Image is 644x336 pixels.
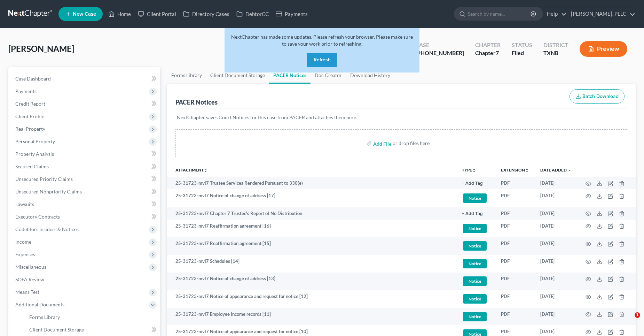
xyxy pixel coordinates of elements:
td: 25-31723-mvl7 Notice of change of address [17] [167,189,457,207]
i: expand_more [567,168,572,173]
a: Forms Library [167,67,206,84]
td: [DATE] [535,237,577,255]
span: SOFA Review [15,276,44,282]
a: + Add Tag [462,210,490,217]
td: 25-31723-mvl7 Employee income records [11] [167,308,457,326]
span: [PERSON_NAME] [8,44,74,54]
span: Payments [15,88,37,94]
button: TYPEunfold_more [462,168,476,173]
i: unfold_more [204,168,208,173]
td: 25-31723-mvl7 Chapter 7 Trustee's Report of No Distribution [167,207,457,220]
a: Notice [462,240,490,252]
a: Date Added expand_more [540,167,572,173]
div: TXNB [543,49,568,57]
td: [DATE] [535,220,577,237]
span: Codebtors Insiders & Notices [15,226,79,232]
span: Forms Library [29,314,60,320]
td: PDF [495,237,535,255]
a: Client Document Storage [24,323,160,336]
a: Forms Library [24,311,160,323]
a: Executory Contracts [10,211,160,223]
a: SOFA Review [10,273,160,286]
td: 25-31723-mvl7 Notice of change of address [13] [167,273,457,290]
iframe: Intercom live chat [620,312,637,329]
span: Miscellaneous [15,264,46,270]
button: Preview [580,41,627,57]
span: Real Property [15,126,45,132]
button: Batch Download [570,89,625,104]
div: [PHONE_NUMBER] [415,49,464,57]
td: PDF [495,220,535,237]
span: Client Profile [15,113,44,119]
a: Client Portal [134,8,180,20]
input: Search by name... [468,7,532,20]
span: Client Document Storage [29,327,84,333]
a: Payments [272,8,311,20]
td: [DATE] [535,207,577,220]
td: 25-31723-mvl7 Reaffirmation agreement [15] [167,237,457,255]
td: 25-31723-mvl7 Trustee Services Rendered Pursuant to 330(e) [167,177,457,189]
i: unfold_more [525,168,529,173]
button: Refresh [307,53,337,67]
span: Means Test [15,289,39,295]
a: Help [543,8,567,20]
a: Unsecured Priority Claims [10,173,160,185]
a: Notice [462,293,490,305]
span: Notice [463,224,487,233]
div: Case [415,41,464,49]
td: PDF [495,273,535,290]
span: Unsecured Nonpriority Claims [15,189,82,194]
span: Unsecured Priority Claims [15,176,73,182]
a: Case Dashboard [10,72,160,85]
td: 25-31723-mvl7 Schedules [14] [167,255,457,273]
span: Batch Download [582,93,619,99]
span: Additional Documents [15,301,64,307]
span: NextChapter has made some updates. Please refresh your browser. Please make sure to save your wor... [231,34,413,47]
span: 1 [635,312,640,318]
span: Lawsuits [15,201,34,207]
a: Notice [462,275,490,287]
button: + Add Tag [462,212,483,216]
td: [DATE] [535,255,577,273]
td: 25-31723-mvl7 Notice of appearance and request for notice [12] [167,290,457,308]
td: PDF [495,207,535,220]
a: Attachmentunfold_more [175,167,208,173]
i: unfold_more [472,168,476,173]
div: District [543,41,568,49]
span: Notice [463,259,487,268]
span: Credit Report [15,101,45,107]
div: Chapter [475,49,501,57]
span: New Case [73,12,96,17]
a: Unsecured Nonpriority Claims [10,185,160,198]
td: [DATE] [535,189,577,207]
td: PDF [495,189,535,207]
td: PDF [495,177,535,189]
td: [DATE] [535,308,577,326]
div: Chapter [475,41,501,49]
span: Notice [463,312,487,321]
span: Property Analysis [15,151,54,157]
span: Secured Claims [15,163,49,169]
p: NextChapter saves Court Notices for this case from PACER and attaches them here. [177,114,626,121]
span: Notice [463,193,487,203]
td: [DATE] [535,273,577,290]
a: Notice [462,192,490,204]
td: [DATE] [535,177,577,189]
a: Lawsuits [10,198,160,211]
a: Notice [462,258,490,269]
span: Executory Contracts [15,214,60,220]
a: + Add Tag [462,180,490,186]
span: 7 [496,49,499,56]
td: 25-31723-mvl7 Reaffirmation agreement [16] [167,220,457,237]
a: Notice [462,311,490,322]
a: Property Analysis [10,148,160,160]
a: Credit Report [10,98,160,110]
span: Notice [463,276,487,286]
td: PDF [495,290,535,308]
span: Notice [463,241,487,251]
td: PDF [495,308,535,326]
span: Expenses [15,251,35,257]
td: [DATE] [535,290,577,308]
div: PACER Notices [175,98,218,106]
div: Filed [512,49,532,57]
